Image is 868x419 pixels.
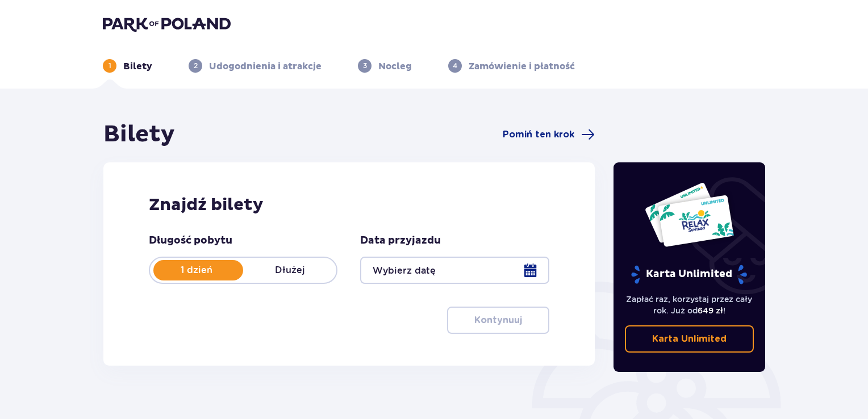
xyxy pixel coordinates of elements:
p: 4 [453,61,457,71]
p: Zapłać raz, korzystaj przez cały rok. Już od ! [625,294,754,316]
div: 1Bilety [103,59,152,73]
h1: Bilety [103,120,175,149]
p: Dłużej [243,264,336,276]
p: Zamówienie i płatność [469,60,575,73]
p: 1 dzień [150,264,243,276]
a: Pomiń ten krok [503,128,595,141]
p: Data przyjazdu [360,234,441,248]
h2: Znajdź bilety [149,194,549,216]
p: Karta Unlimited [652,333,727,345]
p: 1 [108,61,111,71]
span: 649 zł [698,306,723,315]
p: Długość pobytu [149,234,232,248]
div: 3Nocleg [358,59,412,73]
img: Park of Poland logo [103,16,231,32]
p: Karta Unlimited [630,265,748,284]
div: 4Zamówienie i płatność [448,59,575,73]
span: Pomiń ten krok [503,128,574,141]
img: Dwie karty całoroczne do Suntago z napisem 'UNLIMITED RELAX', na białym tle z tropikalnymi liśćmi... [644,182,735,248]
p: 3 [363,61,367,71]
p: 2 [194,61,198,71]
p: Udogodnienia i atrakcje [209,60,322,73]
button: Kontynuuj [447,307,549,334]
p: Kontynuuj [474,314,522,326]
div: 2Udogodnienia i atrakcje [189,59,322,73]
a: Karta Unlimited [625,325,754,353]
p: Bilety [123,60,152,73]
p: Nocleg [378,60,412,73]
